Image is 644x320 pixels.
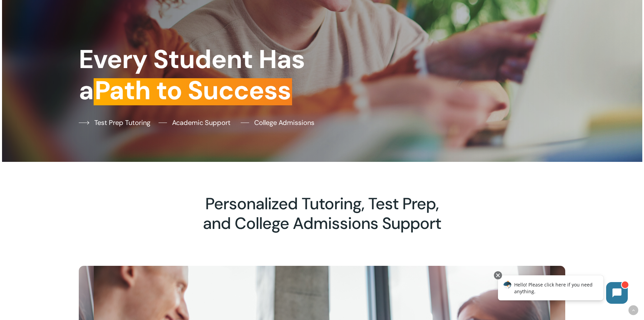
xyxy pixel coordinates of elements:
[79,44,317,106] h1: Every Student Has a
[172,118,231,128] span: Academic Support
[94,73,292,107] em: Path to Success
[79,118,148,128] a: Test Prep Tutoring
[254,118,314,128] span: College Admissions
[79,194,565,233] h2: Personalized Tutoring, Test Prep, and College Admissions Support
[241,118,314,128] a: College Admissions
[94,118,150,128] span: Test Prep Tutoring
[491,270,635,311] iframe: Chatbot
[159,118,231,128] a: Academic Support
